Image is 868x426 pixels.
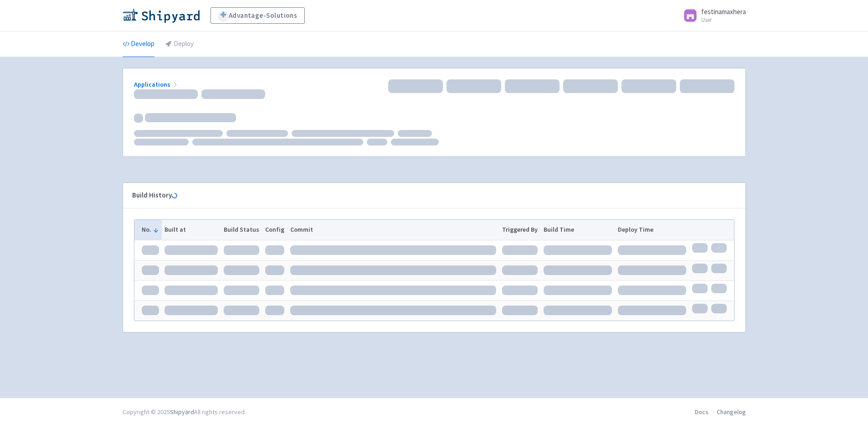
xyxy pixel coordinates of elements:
[211,7,305,24] a: Advantage-Solutions
[165,31,194,57] a: Deploy
[123,8,200,23] img: Shipyard logo
[499,220,541,240] th: Triggered By
[695,408,709,416] a: Docs
[142,225,159,234] button: No.
[541,220,615,240] th: Build Time
[262,220,287,240] th: Config
[615,220,689,240] th: Deploy Time
[717,408,746,416] a: Changelog
[678,8,746,23] a: festinamaxhera User
[123,31,154,57] a: Develop
[170,408,194,416] a: Shipyard
[701,17,746,23] small: User
[132,190,722,201] div: Build History
[221,220,262,240] th: Build Status
[134,80,179,88] a: Applications
[287,220,499,240] th: Commit
[162,220,221,240] th: Built at
[701,7,746,16] span: festinamaxhera
[123,407,246,417] div: Copyright © 2025 All rights reserved.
